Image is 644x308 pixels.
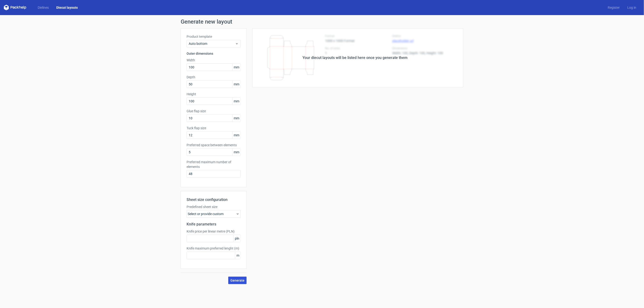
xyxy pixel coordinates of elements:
[187,246,241,251] label: Knife maximum preferred lenght (m)
[187,51,241,56] h3: Outer dimensions
[187,221,241,227] h2: Knife parameters
[187,204,241,209] label: Predefined sheet size
[53,5,82,10] a: Diecut layouts
[187,126,241,130] label: Tuck flap size
[232,115,240,122] span: mm
[187,109,241,113] label: Glue flap size
[34,5,53,10] a: Dielines
[232,149,240,156] span: mm
[187,229,241,234] label: Knife price per linear metre (PLN)
[187,92,241,96] label: Height
[624,5,640,10] a: Log in
[189,41,235,46] span: Auto bottom
[232,132,240,139] span: mm
[230,279,245,282] span: Generate
[187,75,241,79] label: Depth
[187,210,241,218] div: Select or provide custom
[604,5,624,10] a: Register
[187,143,241,147] label: Preferred space between elements
[232,98,240,105] span: mm
[228,277,247,284] button: Generate
[187,160,241,169] label: Preferred maximum number of elements
[181,19,463,25] h1: Generate new layout
[302,55,408,61] div: Your diecut layouts will be listed here once you generate them
[233,235,240,242] span: pln
[232,81,240,88] span: mm
[232,64,240,71] span: mm
[235,252,240,259] span: m
[187,58,241,62] label: Width
[187,197,241,203] h2: Sheet size configuration
[187,34,241,39] label: Product template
